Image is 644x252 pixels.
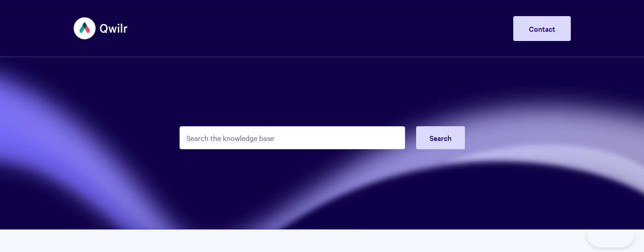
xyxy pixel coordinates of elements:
[513,16,571,41] a: Contact
[429,133,452,143] span: Search
[416,126,465,149] button: Search
[586,220,635,247] iframe: Toggle Customer Support
[180,126,405,149] input: Search the knowledge base
[74,11,128,46] img: Qwilr Help Center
